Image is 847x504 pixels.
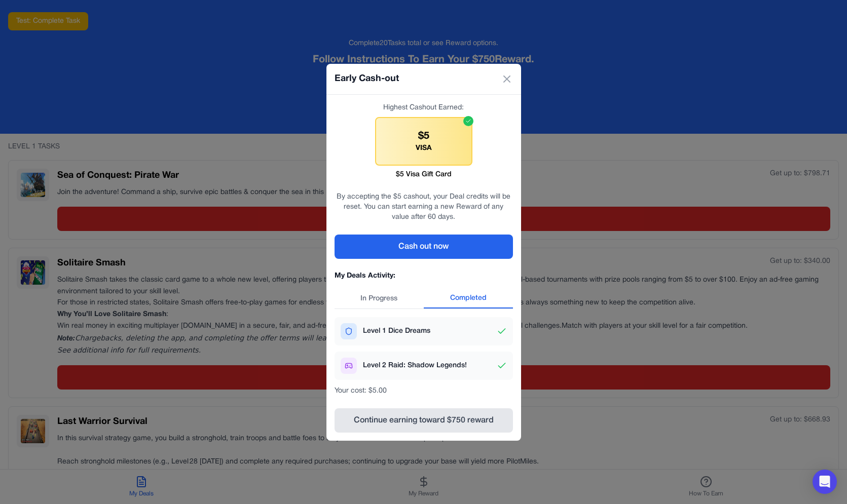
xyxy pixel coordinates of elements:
[335,235,513,259] button: Cash out now
[424,289,513,308] button: Completed
[416,143,432,153] div: VISA
[335,192,513,222] div: By accepting the $5 cashout, your Deal credits will be reset. You can start earning a new Reward ...
[335,103,513,113] div: Highest Cashout Earned:
[335,386,513,396] div: Your cost: $ 5.00
[363,326,430,336] span: Level 1 Dice Dreams
[335,271,513,281] h3: My Deals Activity:
[335,170,513,180] div: $5 Visa Gift Card
[335,408,513,433] button: Continue earning toward $750 reward
[363,361,467,371] span: Level 2 Raid: Shadow Legends!
[813,470,837,494] div: Open Intercom Messenger
[335,72,399,86] h2: Early Cash-out
[335,289,424,308] button: In Progress
[418,129,429,143] div: $5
